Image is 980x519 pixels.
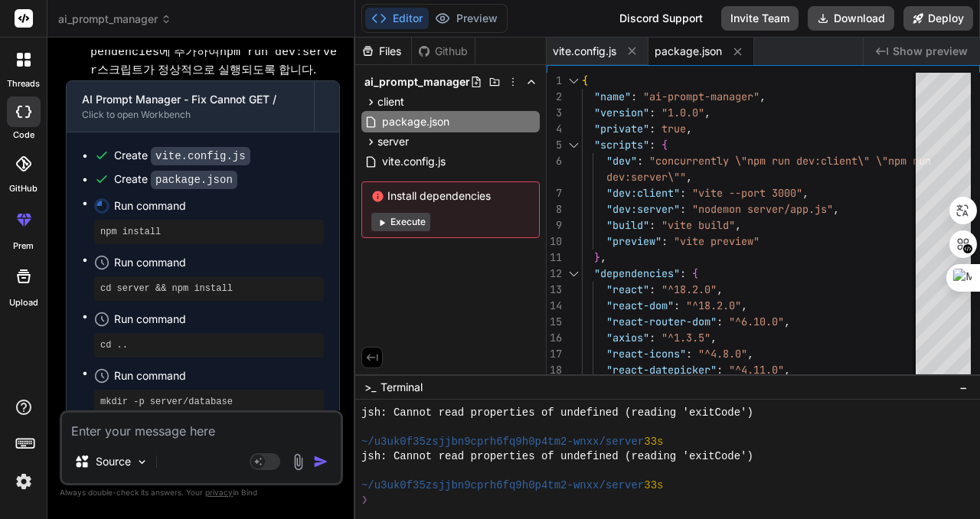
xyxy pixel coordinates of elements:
[371,213,430,231] button: Execute
[136,455,149,468] img: Pick Models
[563,266,583,282] div: Click to collapse the range.
[661,234,668,248] span: :
[686,299,741,312] span: "^18.2.0"
[680,202,686,216] span: :
[594,122,649,135] span: "private"
[381,380,423,395] span: Terminal
[600,250,606,264] span: ,
[698,347,747,361] span: "^4.8.0"
[365,8,429,29] button: Editor
[547,137,562,153] div: 5
[100,339,318,351] pre: cd ..
[582,73,588,87] span: {
[377,94,404,109] span: client
[377,134,409,149] span: server
[563,137,583,153] div: Click to collapse the range.
[649,138,655,152] span: :
[594,266,680,280] span: "dependencies"
[649,106,655,119] span: :
[729,315,784,328] span: "^6.10.0"
[606,234,661,248] span: "preview"
[692,202,833,216] span: "nodemon server/app.js"
[721,6,799,31] button: Invite Team
[100,396,318,408] pre: mkdir -p server/database
[11,468,37,495] img: settings
[13,240,34,253] label: prem
[606,202,680,216] span: "dev:server"
[381,152,447,171] span: vite.config.js
[649,122,655,135] span: :
[959,380,968,395] span: −
[903,6,973,31] button: Deploy
[547,298,562,314] div: 14
[412,44,475,59] div: Github
[78,24,340,80] li: : 을 에 추가하여 스크립트가 정상적으로 실행되도록 합니다.
[686,170,692,184] span: ,
[606,154,637,168] span: "dev"
[661,106,704,119] span: "1.0.0"
[606,282,649,296] span: "react"
[674,234,759,248] span: "vite preview"
[606,363,717,377] span: "react-datepicker"
[361,449,753,464] span: jsh: Cannot read properties of undefined (reading 'exitCode')
[58,11,171,27] span: ai_prompt_manager
[114,368,324,384] span: Run command
[100,226,318,238] pre: npm install
[364,74,470,90] span: ai_prompt_manager
[547,185,562,201] div: 7
[553,44,616,59] span: vite.config.js
[82,109,299,121] div: Click to open Workbench
[649,331,655,344] span: :
[784,363,790,377] span: ,
[661,218,735,232] span: "vite build"
[547,121,562,137] div: 4
[100,282,318,295] pre: cd server && npm install
[371,188,530,204] span: Install dependencies
[9,182,38,195] label: GitHub
[547,201,562,217] div: 8
[547,217,562,233] div: 9
[547,346,562,362] div: 17
[661,138,668,152] span: {
[606,299,674,312] span: "react-dom"
[96,454,131,469] p: Source
[563,73,583,89] div: Click to collapse the range.
[631,90,637,103] span: :
[547,314,562,330] div: 15
[60,485,343,500] p: Always double-check its answers. Your in Bind
[649,154,931,168] span: "concurrently \"npm run dev:client\" \"npm run
[802,186,808,200] span: ,
[606,218,649,232] span: "build"
[547,89,562,105] div: 2
[594,90,631,103] span: "name"
[82,92,299,107] div: AI Prompt Manager - Fix Cannot GET /
[710,331,717,344] span: ,
[9,296,38,309] label: Upload
[361,435,644,449] span: ~/u3uk0f35zsjjbn9cprh6fq9h0p4tm2-wnxx/server
[547,330,562,346] div: 16
[729,363,784,377] span: "^4.11.0"
[644,478,663,493] span: 33s
[606,170,686,184] span: dev:server\""
[364,380,376,395] span: >_
[7,77,40,90] label: threads
[735,218,741,232] span: ,
[680,266,686,280] span: :
[606,315,717,328] span: "react-router-dom"
[313,454,328,469] img: icon
[429,8,504,29] button: Preview
[547,266,562,282] div: 12
[547,233,562,250] div: 10
[67,81,314,132] button: AI Prompt Manager - Fix Cannot GET /Click to open Workbench
[114,171,237,188] div: Create
[610,6,712,31] div: Discord Support
[606,347,686,361] span: "react-icons"
[90,27,339,59] code: devDependencies
[114,255,324,270] span: Run command
[547,73,562,89] div: 1
[717,363,723,377] span: :
[361,493,369,508] span: ❯
[547,362,562,378] div: 18
[361,478,644,493] span: ~/u3uk0f35zsjjbn9cprh6fq9h0p4tm2-wnxx/server
[808,6,894,31] button: Download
